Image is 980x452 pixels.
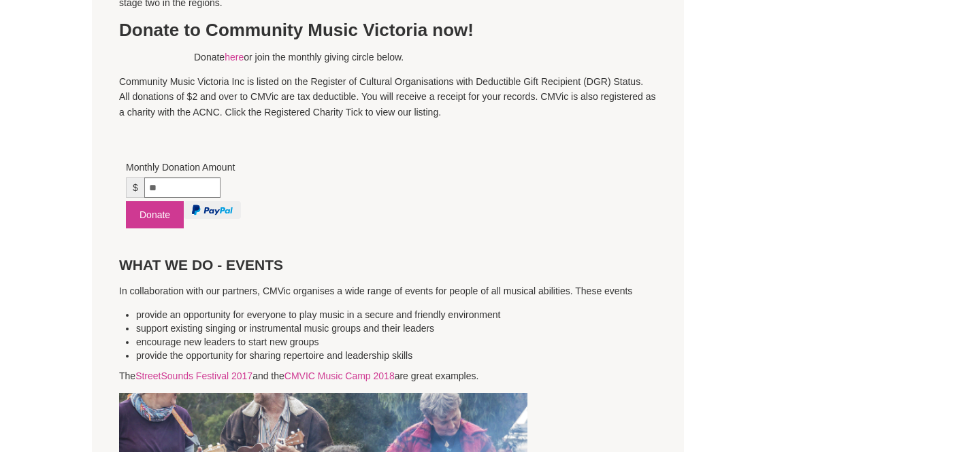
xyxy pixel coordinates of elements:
[119,76,656,118] span: Community Music Victoria Inc is listed on the Register of Cultural Organisations with Deductible ...
[119,50,657,64] p: Donate or join the monthly giving circle below.
[119,20,657,40] h2: Donate to Community Music Victoria now!
[225,52,244,63] a: here
[136,321,674,335] li: support existing singing or instrumental music groups and their leaders
[119,308,657,383] p: The and the are great examples.
[136,308,674,321] li: provide an opportunity for everyone to play music in a secure and friendly environment
[136,335,674,349] li: encourage new leaders to start new groups
[184,201,241,219] img: PayPal
[126,177,145,198] span: $
[126,160,650,174] label: Monthly Donation Amount
[284,370,395,381] a: CMVIC Music Camp 2018
[119,284,657,298] p: In collaboration with our partners, CMVic organises a wide range of events for people of all musi...
[136,349,674,362] li: provide the opportunity for sharing repertoire and leadership skills
[135,370,252,381] a: StreetSounds Festival 2017
[119,256,657,274] h3: WHAT WE DO - EVENTS
[126,201,184,228] button: Donate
